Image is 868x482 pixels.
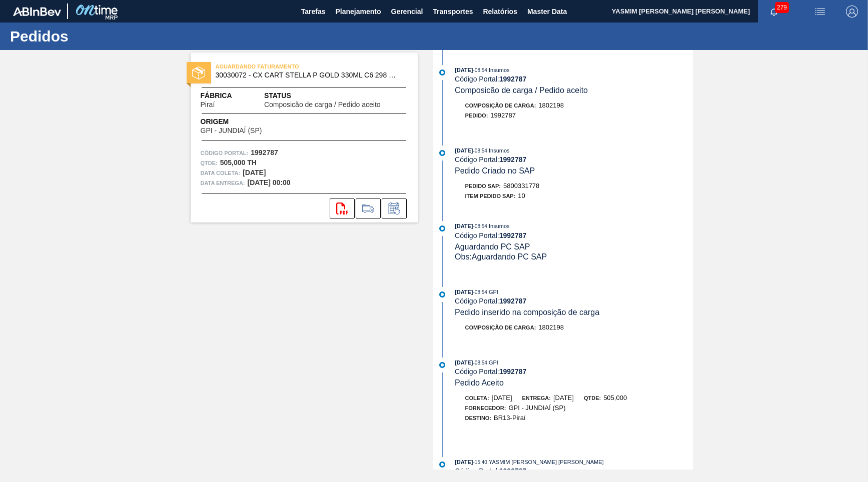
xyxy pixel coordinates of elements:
button: Notificações [758,4,790,18]
div: Código Portal: [455,297,692,305]
span: GPI - JUNDIAÍ (SP) [508,404,565,411]
span: Piraí [201,101,215,108]
span: : Insumos [487,67,510,73]
img: atual [439,225,445,231]
span: [DATE] [455,67,473,73]
span: [DATE] [492,394,512,401]
div: Código Portal: [455,467,692,475]
span: Master Data [527,5,567,17]
span: - 08:54 [473,289,487,295]
div: Código Portal: [455,367,692,375]
div: Ir para Composição de Carga [356,198,381,218]
span: 30030072 - CX CART STELLA P GOLD 330ML C6 298 NIV23 [216,71,397,79]
span: Transportes [433,5,473,17]
span: Status [264,90,408,101]
span: GPI - JUNDIAÍ (SP) [201,127,262,134]
span: Data coleta: [201,168,241,178]
span: - 08:54 [473,223,487,229]
span: : GPI [487,359,498,365]
span: : YASMIM [PERSON_NAME] [PERSON_NAME] [487,459,604,465]
span: [DATE] [455,289,473,295]
img: TNhmsLtSVTkK8tSr43FrP2fwEKptu5GPRR3wAAAABJRU5ErkJggg== [13,7,61,16]
span: - 08:54 [473,67,487,73]
span: BR13-Piraí [494,414,526,421]
span: : GPI [487,289,498,295]
span: Composição de Carga : [465,102,536,108]
span: Planejamento [335,5,381,17]
strong: 1992787 [499,297,527,305]
span: Tarefas [301,5,326,17]
span: Qtde: [584,395,601,401]
strong: 1992787 [499,467,527,475]
span: Composicão de carga / Pedido aceito [264,101,381,108]
span: [DATE] [553,394,574,401]
span: Pedido : [465,112,488,118]
strong: 1992787 [499,231,527,239]
span: Qtde : [201,158,218,168]
span: : Insumos [487,223,510,229]
span: Data entrega: [201,178,245,188]
strong: [DATE] [243,168,266,176]
strong: 1992787 [499,75,527,83]
span: Pedido inserido na composição de carga [455,308,599,316]
span: Pedido Criado no SAP [455,166,535,175]
div: Código Portal: [455,75,692,83]
strong: 505,000 TH [220,158,257,166]
span: [DATE] [455,223,473,229]
span: Composicão de carga / Pedido aceito [455,86,588,94]
span: 10 [518,192,525,199]
span: 5800331778 [503,182,539,189]
span: [DATE] [455,359,473,365]
img: atual [439,461,445,467]
span: AGUARDANDO FATURAMENTO [216,61,356,71]
span: [DATE] [455,459,473,465]
img: atual [439,150,445,156]
span: Código Portal: [201,148,249,158]
strong: [DATE] 00:00 [248,178,291,186]
span: Relatórios [483,5,517,17]
img: userActions [814,5,826,17]
span: Obs: Aguardando PC SAP [455,252,547,261]
div: Código Portal: [455,155,692,163]
span: 505,000 [603,394,627,401]
div: Abrir arquivo PDF [330,198,355,218]
span: Pedido SAP: [465,183,501,189]
span: - 15:40 [473,459,487,465]
span: Composição de Carga : [465,324,536,330]
strong: 1992787 [251,148,278,156]
img: status [192,66,205,79]
strong: 1992787 [499,155,527,163]
span: Fábrica [201,90,247,101]
span: 1802198 [538,101,564,109]
span: Pedido Aceito [455,378,504,387]
span: - 08:54 [473,360,487,365]
strong: 1992787 [499,367,527,375]
div: Código Portal: [455,231,692,239]
span: Destino: [465,415,492,421]
span: Entrega: [522,395,551,401]
img: Logout [846,5,858,17]
span: 1992787 [490,111,516,119]
span: - 08:54 [473,148,487,153]
span: [DATE] [455,147,473,153]
span: Origem [201,116,291,127]
img: atual [439,291,445,297]
img: atual [439,362,445,368]
span: 279 [775,2,789,13]
span: Gerencial [391,5,423,17]
h1: Pedidos [10,30,188,42]
span: Coleta: [465,395,489,401]
span: : Insumos [487,147,510,153]
span: Aguardando PC SAP [455,242,530,251]
div: Informar alteração no pedido [382,198,407,218]
span: Fornecedor: [465,405,506,411]
span: Item pedido SAP: [465,193,516,199]
span: 1802198 [538,323,564,331]
img: atual [439,69,445,75]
